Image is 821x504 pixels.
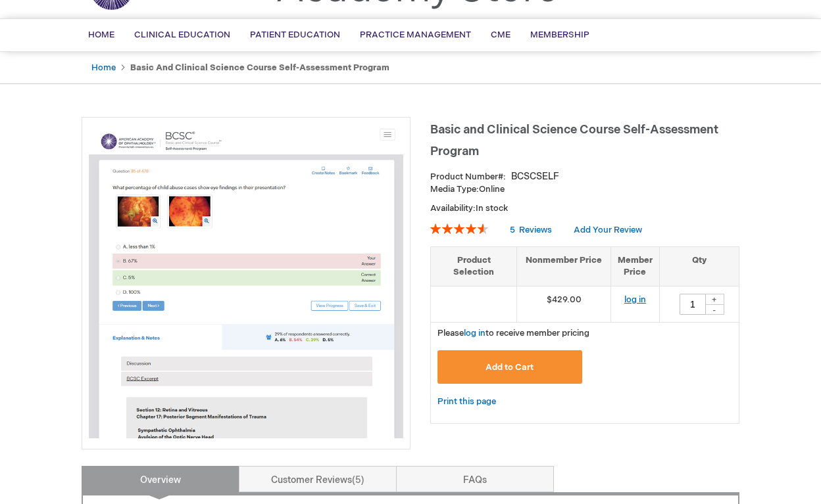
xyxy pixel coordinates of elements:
[134,30,230,40] span: Clinical Education
[574,225,642,235] a: Add Your Review
[430,184,479,195] strong: Media Type:
[437,394,496,410] a: Print this page
[91,62,116,73] a: Home
[659,246,739,286] th: Qty
[430,202,739,215] p: Availability:
[239,466,397,492] a: Customer Reviews5
[437,328,589,338] span: Please to receive member pricing
[530,30,589,40] span: Membership
[352,474,364,486] span: 5
[610,246,659,286] th: Member Price
[430,223,488,234] div: 92%
[130,62,389,73] strong: Basic and Clinical Science Course Self-Assessment Program
[82,466,239,492] a: Overview
[517,246,611,286] th: Nonmember Price
[519,225,552,235] span: Reviews
[517,286,611,322] td: $429.00
[680,294,706,315] input: Qty
[437,350,582,384] button: Add to Cart
[464,328,485,338] a: log in
[624,294,646,305] a: log in
[510,225,515,235] span: 5
[430,123,718,158] span: Basic and Clinical Science Course Self-Assessment Program
[476,203,508,214] span: In stock
[430,172,506,182] strong: Product Number
[250,30,340,40] span: Patient Education
[89,124,403,438] img: Basic and Clinical Science Course Self-Assessment Program
[88,30,114,40] span: Home
[510,225,554,235] a: 5 Reviews
[396,466,554,492] a: FAQs
[705,294,724,305] div: +
[430,183,739,196] p: Online
[705,304,724,315] div: -
[511,170,559,183] div: BCSCSELF
[491,30,510,40] span: CME
[485,362,534,373] span: Add to Cart
[360,30,471,40] span: Practice Management
[431,246,517,286] th: Product Selection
